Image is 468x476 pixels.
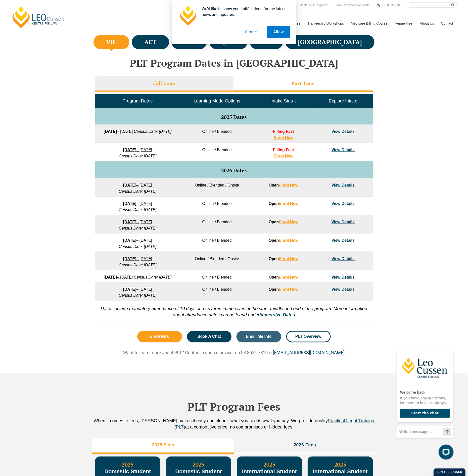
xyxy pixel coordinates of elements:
[392,339,456,464] iframe: LiveChat chat widget
[180,215,254,234] td: Online / Blended
[123,201,136,206] strong: [DATE]
[269,275,298,279] strong: Open
[180,283,254,301] td: Online / Blended
[273,148,294,152] span: Filling Fast
[331,148,355,152] a: View Details
[180,197,254,215] td: Online / Blended
[329,98,357,103] span: Explore Intake
[274,136,293,140] a: Enrol Now
[292,80,315,86] h3: Part Time
[180,270,254,283] td: Online / Blended
[123,98,153,103] span: Program Dates
[279,287,298,291] a: Enrol Now
[279,238,298,242] a: Enrol Now
[279,257,298,261] a: Enrol Now
[331,183,355,187] a: View Details
[313,469,368,475] span: International Student
[294,442,316,448] h3: 2026 Fees
[134,275,172,279] em: Census Date: [DATE]
[267,26,290,38] button: Allow
[180,252,254,270] td: Online / Blended / Onsite
[236,331,281,342] a: Email Me Info
[269,238,298,242] strong: Open
[260,313,295,318] a: Immersive Dates
[180,234,254,252] td: Online / Blended
[123,257,136,261] strong: [DATE]
[123,148,152,152] a: [DATE]– [DATE]
[269,287,298,291] strong: Open
[242,469,297,475] span: International Student
[123,220,152,224] a: [DATE]– [DATE]
[104,275,117,279] strong: [DATE]
[123,238,152,242] a: [DATE]– [DATE]
[123,183,152,187] a: [DATE]– [DATE]
[119,208,157,212] em: Census Date: [DATE]
[279,220,298,224] a: Enrol Now
[331,238,355,242] a: View Details
[119,154,157,158] em: Census Date: [DATE]
[152,442,175,448] h3: 2025 Fees
[194,98,240,103] span: Learning Mode Options
[286,331,331,342] a: PLT Overview
[180,143,254,161] td: Online / Blended
[331,220,355,224] a: View Details
[246,335,272,339] span: Email Me Info
[134,129,172,134] em: Census Date: [DATE]
[269,201,298,206] strong: Open
[119,244,157,249] em: Census Date: [DATE]
[104,129,117,134] strong: [DATE]
[123,287,152,291] a: [DATE]– [DATE]
[295,335,322,339] span: PLT Overview
[239,26,264,38] button: Cancel
[178,6,198,26] img: notification icon
[269,220,298,224] strong: Open
[119,189,157,193] em: Census Date: [DATE]
[92,418,376,430] p: When it comes to fees, [PERSON_NAME] makes it easy and clear – what you see is what you pay. We p...
[180,125,254,143] td: Online / Blended
[119,293,157,298] em: Census Date: [DATE]
[279,183,298,187] a: Enrol Now
[331,275,355,279] a: View Details
[331,201,355,206] a: View Details
[92,401,376,413] h2: PLT Program Fees
[150,335,169,339] span: Enrol Now
[187,331,232,342] a: Book A Chat
[123,201,152,206] a: [DATE]– [DATE]
[123,257,152,261] a: [DATE]– [DATE]
[274,154,293,158] a: Enrol Now
[175,469,222,475] span: Domestic Student
[104,129,133,134] a: [DATE]– [DATE]
[104,469,151,475] span: Domestic Student
[331,287,355,291] a: View Details
[137,331,182,342] a: Enrol Now
[123,287,136,291] strong: [DATE]
[221,167,247,174] span: 2026 Dates
[101,306,367,318] em: Dates include mandatory attendance of 10 days across three immersives at the start, middle and en...
[198,6,290,17] div: We'd like to show you notifications for the latest news and updates.
[104,275,133,279] a: [DATE]– [DATE]
[153,80,175,86] h3: Full Time
[308,462,373,475] h3: 2025
[180,178,254,197] td: Online / Blended / Onsite
[123,238,136,242] strong: [DATE]
[123,183,136,187] strong: [DATE]
[269,257,298,261] strong: Open
[123,220,136,224] strong: [DATE]
[269,183,298,187] strong: Open
[123,148,136,152] strong: [DATE]
[166,462,231,475] h3: 2025
[221,114,247,120] span: 2025 Dates
[197,335,221,339] span: Book A Chat
[331,257,355,261] a: View Details
[273,350,345,355] a: [EMAIL_ADDRESS][DOMAIN_NAME]
[237,462,302,475] h3: 2025
[95,462,160,475] h3: 2025
[279,275,298,279] a: Enrol Now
